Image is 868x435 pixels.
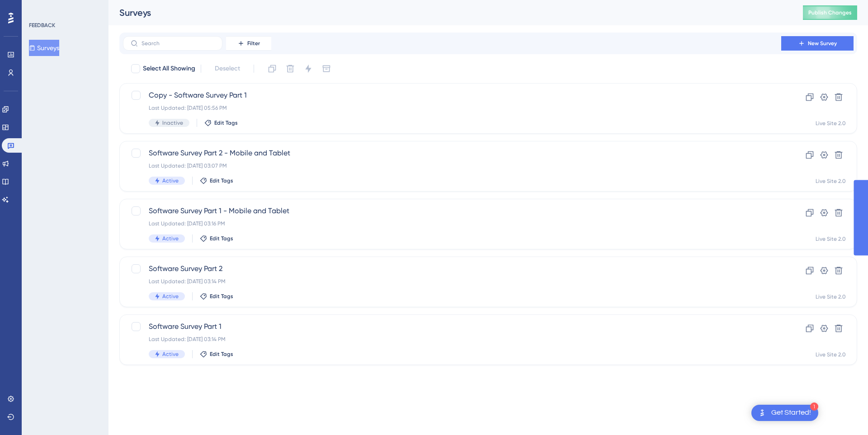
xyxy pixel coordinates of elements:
span: Edit Tags [210,293,233,300]
button: Edit Tags [200,177,233,184]
span: Active [162,235,179,242]
span: Select All Showing [143,63,195,74]
button: Edit Tags [204,119,238,126]
button: Deselect [207,61,248,77]
button: Publish Changes [803,5,857,20]
button: Edit Tags [200,235,233,242]
div: Live Site 2.0 [816,120,846,127]
button: Filter [226,36,271,51]
input: Search [142,40,215,47]
span: Edit Tags [214,119,238,126]
span: Edit Tags [210,351,233,358]
span: Edit Tags [210,177,233,184]
span: New Survey [808,40,837,47]
button: Surveys [29,40,59,56]
div: Surveys [119,6,780,19]
img: launcher-image-alternative-text [757,407,768,418]
span: Deselect [215,63,240,74]
span: Inactive [162,119,183,126]
span: Software Survey Part 2 [149,263,755,274]
span: Edit Tags [210,235,233,242]
span: Software Survey Part 1 - Mobile and Tablet [149,206,755,216]
button: Edit Tags [200,351,233,358]
span: Active [162,293,179,300]
span: Filter [247,40,260,47]
div: Live Site 2.0 [816,351,846,358]
div: Last Updated: [DATE] 03:14 PM [149,336,755,343]
div: Open Get Started! checklist, remaining modules: 1 [751,405,818,421]
span: Software Survey Part 1 [149,321,755,332]
div: Get Started! [771,408,811,418]
span: Active [162,351,179,358]
button: Edit Tags [200,293,233,300]
div: Live Site 2.0 [816,293,846,300]
div: Last Updated: [DATE] 05:56 PM [149,104,755,112]
iframe: UserGuiding AI Assistant Launcher [830,399,857,426]
div: FEEDBACK [29,22,55,29]
div: Last Updated: [DATE] 03:16 PM [149,220,755,227]
div: 1 [810,402,818,411]
button: New Survey [781,36,854,51]
div: Live Site 2.0 [816,178,846,185]
div: Last Updated: [DATE] 03:07 PM [149,162,755,169]
div: Last Updated: [DATE] 03:14 PM [149,278,755,285]
div: Live Site 2.0 [816,235,846,243]
span: Publish Changes [808,9,852,16]
span: Software Survey Part 2 - Mobile and Tablet [149,148,755,159]
span: Copy - Software Survey Part 1 [149,90,755,101]
span: Active [162,177,179,184]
